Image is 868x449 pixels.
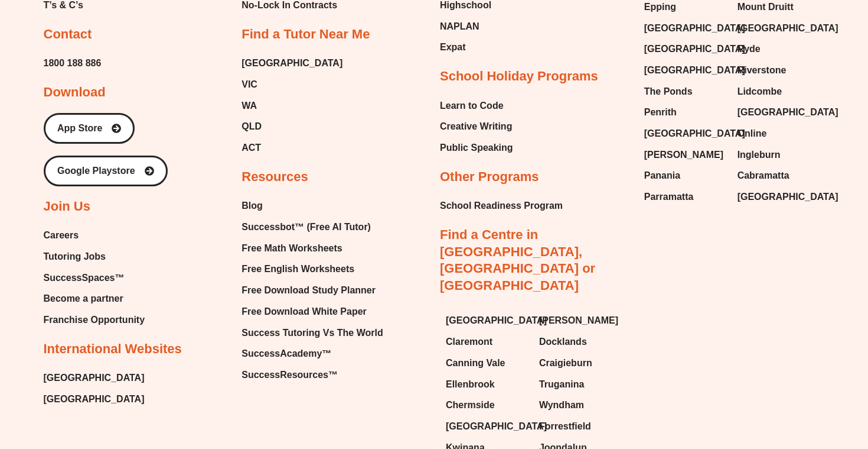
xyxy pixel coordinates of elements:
span: ACT [242,139,261,157]
a: Successbot™ (Free AI Tutor) [242,218,383,236]
a: App Store [44,113,135,144]
span: NAPLAN [440,18,479,35]
a: WA [242,97,342,115]
a: Claremont [446,333,527,351]
a: SuccessSpaces™ [44,269,145,287]
span: Become a partner [44,290,123,308]
a: Ryde [738,40,819,58]
span: Penrith [644,104,677,121]
a: SuccessAcademy™ [242,345,383,363]
a: [GEOGRAPHIC_DATA] [242,54,342,72]
a: Panania [644,167,726,185]
a: [GEOGRAPHIC_DATA] [644,125,726,143]
a: [GEOGRAPHIC_DATA] [738,104,819,121]
a: Truganina [539,376,621,393]
a: Become a partner [44,290,145,308]
a: Docklands [539,333,621,351]
span: VIC [242,76,257,93]
a: [GEOGRAPHIC_DATA] [738,188,819,206]
a: [GEOGRAPHIC_DATA] [446,312,527,330]
span: [GEOGRAPHIC_DATA] [446,312,547,330]
h2: International Websites [44,341,182,358]
a: The Ponds [644,83,726,101]
span: Ellenbrook [446,376,495,393]
a: Riverstone [738,62,819,79]
a: Google Playstore [44,156,168,186]
span: App Store [57,124,102,133]
span: SuccessResources™ [242,366,338,384]
a: [GEOGRAPHIC_DATA] [738,20,819,37]
span: Careers [44,227,79,244]
span: Franchise Opportunity [44,311,145,329]
span: Cabramatta [738,167,789,185]
a: Public Speaking [440,139,513,157]
a: Craigieburn [539,354,621,372]
a: Success Tutoring Vs The World [242,324,383,342]
span: WA [242,97,257,115]
a: Careers [44,227,145,244]
span: Free Download White Paper [242,303,367,321]
span: QLD [242,118,262,135]
a: [GEOGRAPHIC_DATA] [44,390,145,408]
a: Lidcombe [738,83,819,101]
span: Free Download Study Planner [242,282,376,299]
span: Wyndham [539,396,584,414]
a: Free Download White Paper [242,303,383,321]
span: Claremont [446,333,492,351]
a: VIC [242,76,342,93]
span: [GEOGRAPHIC_DATA] [44,369,145,387]
a: Cabramatta [738,167,819,185]
span: SuccessAcademy™ [242,345,331,363]
h2: Join Us [44,198,90,215]
span: Free Math Worksheets [242,240,342,257]
a: Free English Worksheets [242,260,383,278]
a: QLD [242,118,342,135]
span: Craigieburn [539,354,592,372]
a: [GEOGRAPHIC_DATA] [446,418,527,435]
span: [GEOGRAPHIC_DATA] [738,20,838,37]
a: [PERSON_NAME] [539,312,621,330]
span: Online [738,125,767,143]
a: Canning Vale [446,354,527,372]
span: Chermside [446,396,495,414]
span: Expat [440,38,466,56]
a: Free Math Worksheets [242,240,383,257]
span: Parramatta [644,188,694,206]
iframe: Chat Widget [665,315,868,449]
span: [GEOGRAPHIC_DATA] [644,20,745,37]
a: Parramatta [644,188,726,206]
span: [GEOGRAPHIC_DATA] [644,62,745,79]
span: [PERSON_NAME] [539,312,618,330]
span: Canning Vale [446,354,505,372]
a: Wyndham [539,396,621,414]
h2: Resources [242,169,308,186]
span: Ryde [738,40,761,58]
span: Docklands [539,333,587,351]
a: Tutoring Jobs [44,248,145,266]
a: SuccessResources™ [242,366,383,384]
a: Find a Centre in [GEOGRAPHIC_DATA], [GEOGRAPHIC_DATA] or [GEOGRAPHIC_DATA] [440,227,595,293]
span: Riverstone [738,62,787,79]
span: Learn to Code [440,97,504,115]
span: Successbot™ (Free AI Tutor) [242,218,371,236]
span: 1800 188 886 [44,54,102,72]
span: Creative Writing [440,118,512,135]
a: Ingleburn [738,146,819,164]
span: Lidcombe [738,83,782,101]
h2: Contact [44,26,92,43]
a: Chermside [446,396,527,414]
a: [PERSON_NAME] [644,146,726,164]
h2: Find a Tutor Near Me [242,26,370,43]
span: Truganina [539,376,584,393]
span: [GEOGRAPHIC_DATA] [738,104,838,121]
a: Online [738,125,819,143]
a: Creative Writing [440,118,513,135]
a: Forrestfield [539,418,621,435]
h2: School Holiday Programs [440,68,598,85]
span: Ingleburn [738,146,781,164]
